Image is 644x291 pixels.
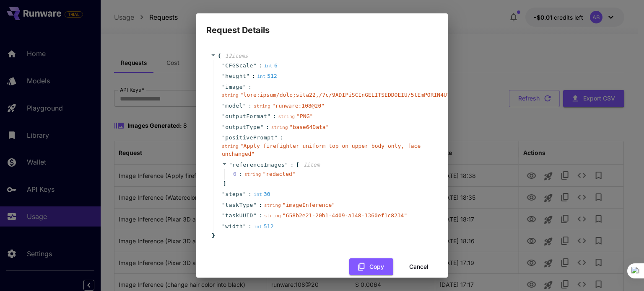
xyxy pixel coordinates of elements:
[244,172,261,177] span: string
[222,143,421,157] span: " Apply firefighter uniform top on upper body only, face unchanged "
[254,222,273,231] div: 512
[243,191,246,197] span: "
[278,114,295,119] span: string
[272,103,325,109] span: " runware:108@20 "
[196,13,448,37] h2: Request Details
[225,53,248,59] span: 12 item s
[246,73,249,79] span: "
[225,112,267,121] span: outputFormat
[274,134,278,141] span: "
[262,171,295,177] span: " redacted "
[248,83,252,91] span: :
[222,84,225,90] span: "
[222,113,225,119] span: "
[254,224,262,229] span: int
[243,223,246,229] span: "
[264,63,273,69] span: int
[254,192,262,197] span: int
[222,124,225,130] span: "
[260,124,264,130] span: "
[243,84,246,90] span: "
[252,72,255,80] span: :
[283,212,407,219] span: " 658b2e21-20b1-4409-a348-1360ef1c8234 "
[248,222,252,231] span: :
[222,144,239,149] span: string
[225,190,243,198] span: steps
[210,232,215,240] span: }
[254,103,270,109] span: string
[225,83,243,91] span: image
[259,62,262,70] span: :
[271,125,288,130] span: string
[225,102,243,110] span: model
[264,203,281,208] span: string
[296,113,313,119] span: " PNG "
[273,112,276,121] span: :
[254,190,270,198] div: 30
[257,74,265,79] span: int
[264,213,281,219] span: string
[222,202,225,208] span: "
[266,123,269,131] span: :
[225,123,260,131] span: outputType
[225,211,253,220] span: taskUUID
[225,222,243,231] span: width
[243,103,246,109] span: "
[283,202,335,208] span: " imageInference "
[222,103,225,109] span: "
[222,180,226,188] span: ]
[267,113,270,119] span: "
[248,190,252,198] span: :
[225,201,253,209] span: taskType
[296,161,299,169] span: [
[253,62,257,69] span: "
[222,223,225,229] span: "
[248,102,252,110] span: :
[222,93,239,98] span: string
[291,161,294,169] span: :
[222,212,225,219] span: "
[253,202,257,208] span: "
[225,72,246,80] span: height
[264,62,278,70] div: 6
[222,73,225,79] span: "
[225,134,274,142] span: positivePrompt
[222,191,225,197] span: "
[280,134,283,142] span: :
[304,162,320,168] span: 1 item
[222,134,225,141] span: "
[259,211,262,220] span: :
[218,52,221,60] span: {
[257,72,277,80] div: 512
[233,170,244,178] span: 0
[253,212,257,219] span: "
[232,162,285,168] span: referenceImages
[259,201,262,209] span: :
[225,62,253,70] span: CFGScale
[229,162,232,168] span: "
[239,170,242,178] div: :
[222,62,225,69] span: "
[349,258,393,276] button: Copy
[400,258,438,276] button: Cancel
[285,162,288,168] span: "
[290,124,329,130] span: " base64Data "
